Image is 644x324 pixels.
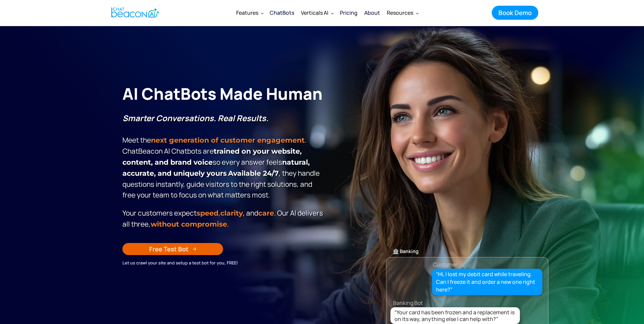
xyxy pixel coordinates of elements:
[151,136,305,144] strong: next generation of customer engagement
[122,112,268,124] strong: Smarter Conversations. Real Results.
[122,243,223,255] a: Free Test Bot
[122,113,325,200] p: Meet the . ChatBeacon Al Chatbots are so every answer feels , they handle questions instantly, gu...
[106,4,163,21] a: home
[301,8,328,17] div: Verticals AI
[336,4,361,21] a: Pricing
[149,245,189,253] div: Free Test Bot
[364,8,380,17] div: About
[383,5,421,21] div: Resources
[236,8,258,17] div: Features
[361,4,383,21] a: About
[416,12,419,14] img: Dropdown
[433,260,458,269] div: Customer
[436,270,539,294] div: “Hi, I lost my debit card while traveling. Can I freeze it and order a new one right here?”
[331,12,334,14] img: Dropdown
[386,247,548,256] div: 🏦 Banking
[151,220,227,228] span: without compromise
[197,209,218,217] strong: speed
[228,169,279,177] strong: Available 24/7
[498,8,532,17] div: Book Demo
[258,209,274,217] span: care
[122,259,325,266] div: Let us crawl your site and setup a test bot for you, FREE!
[270,8,294,17] div: ChatBots
[220,209,243,217] span: clarity
[122,83,325,104] h1: AI ChatBots Made Human
[122,208,325,230] p: Your customers expect , , and . Our Al delivers all three, .
[233,5,266,21] div: Features
[492,6,538,20] a: Book Demo
[261,12,264,14] img: Dropdown
[387,8,413,17] div: Resources
[340,8,358,17] div: Pricing
[266,4,298,21] a: ChatBots
[193,247,197,251] img: Arrow
[298,5,336,21] div: Verticals AI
